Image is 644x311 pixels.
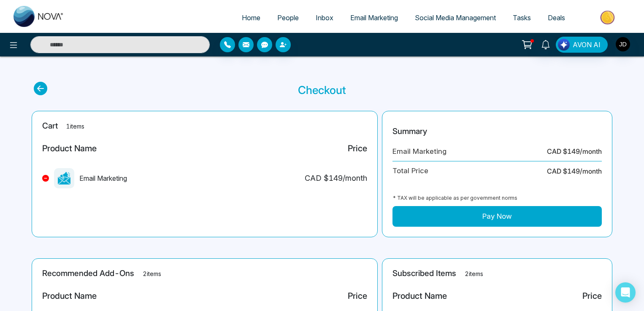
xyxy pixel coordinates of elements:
img: Nova CRM Logo [14,6,64,27]
span: AVON AI [573,40,601,50]
span: 1 items [66,123,84,130]
span: Social Media Management [415,13,496,22]
h2: Cart [42,121,367,131]
p: Checkout [298,82,346,98]
div: Product Name [42,142,97,155]
img: User Avatar [616,37,630,51]
a: Email Marketing [342,10,406,26]
button: AVON AI [556,37,608,53]
p: Summary [392,126,427,138]
span: 2 items [143,270,161,277]
div: Price [348,142,367,155]
div: CAD $ 149 /month [305,172,367,184]
div: Price [348,290,367,302]
button: Pay Now [392,206,602,227]
span: Email Marketing [350,13,398,22]
h2: Subscribed Items [392,269,602,279]
span: Tasks [513,13,531,22]
a: Social Media Management [406,10,504,26]
a: Tasks [504,10,539,26]
div: * TAX will be applicable as per government norms [392,194,517,202]
h2: Recommended Add-Ons [42,269,367,279]
div: Product Name [42,290,97,302]
a: Inbox [307,10,342,26]
img: missing [58,172,70,185]
span: People [277,13,299,22]
span: 2 items [465,270,483,277]
a: Home [233,10,269,26]
span: Inbox [316,13,333,22]
span: Home [242,13,260,22]
span: Deals [548,13,565,22]
a: People [269,10,307,26]
div: Email Marketing [42,168,127,188]
div: Total Price [392,166,428,177]
a: Deals [539,10,574,26]
div: Email Marketing [392,146,446,157]
div: Price [582,290,602,302]
img: Lead Flow [558,39,570,51]
div: Open Intercom Messenger [615,282,636,303]
img: Market-place.gif [578,8,639,27]
div: CAD $ 149 /month [547,146,602,156]
div: Product Name [392,290,447,302]
div: CAD $ 149 /month [547,166,602,176]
